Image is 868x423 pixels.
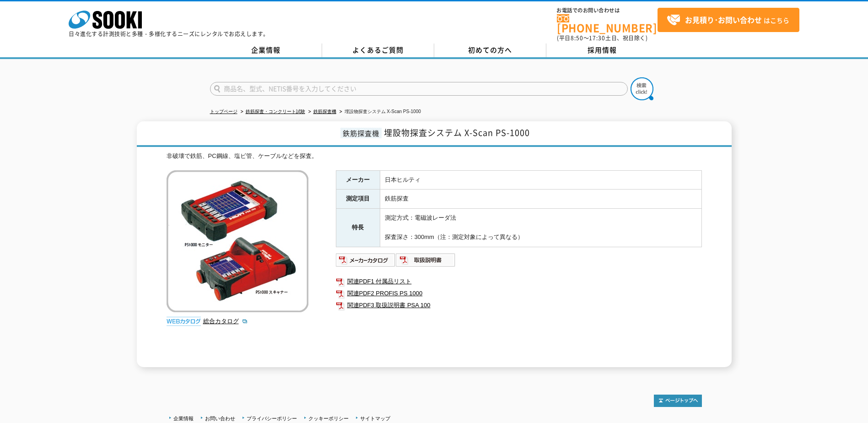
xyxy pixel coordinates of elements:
[336,253,396,267] img: メーカーカタログ
[336,287,702,299] a: 関連PDF2 PROFIS PS 1000
[313,109,336,114] a: 鉄筋探査機
[336,190,380,209] th: 測定項目
[167,170,308,312] img: 埋設物探査システム X-Scan PS-1000
[336,170,380,190] th: メーカー
[167,317,201,326] img: webカタログ
[167,152,702,161] div: 非破壊で鉄筋、PC鋼線、塩ビ管、ケーブルなどを探査。
[468,45,512,55] span: 初めての方へ
[396,253,456,267] img: 取扱説明書
[336,276,702,287] a: 関連PDF1 付属品リスト
[380,190,701,209] td: 鉄筋探査
[685,14,762,25] strong: お見積り･お問い合わせ
[654,395,702,407] img: トップページへ
[210,43,322,57] a: 企業情報
[571,34,583,42] span: 8:50
[336,209,380,247] th: 特長
[557,34,647,42] span: (平日 ～ 土日、祝日除く)
[210,82,628,96] input: 商品名、型式、NETIS番号を入力してください
[396,259,456,266] a: 取扱説明書
[434,43,546,57] a: 初めての方へ
[246,109,305,114] a: 鉄筋探査・コンクリート試験
[658,8,799,32] a: お見積り･お問い合わせはこちら
[384,126,530,139] span: 埋設物探査システム X-Scan PS-1000
[308,416,349,421] a: クッキーポリシー
[667,13,789,27] span: はこちら
[340,128,382,138] span: 鉄筋探査機
[546,43,658,57] a: 採用情報
[338,107,421,117] li: 埋設物探査システム X-Scan PS-1000
[336,299,702,311] a: 関連PDF3 取扱説明書 PSA 100
[360,416,390,421] a: サイトマップ
[205,416,235,421] a: お問い合わせ
[557,14,658,33] a: [PHONE_NUMBER]
[336,259,396,266] a: メーカーカタログ
[557,8,658,13] span: お電話でのお問い合わせは
[380,170,701,190] td: 日本ヒルティ
[210,109,237,114] a: トップページ
[380,209,701,247] td: 測定方式：電磁波レーダ法 探査深さ：300mm（注：測定対象によって異なる）
[69,31,269,37] p: 日々進化する計測技術と多種・多様化するニーズにレンタルでお応えします。
[322,43,434,57] a: よくあるご質問
[631,77,653,100] img: btn_search.png
[203,318,248,325] a: 総合カタログ
[247,416,297,421] a: プライバシーポリシー
[589,34,605,42] span: 17:30
[173,416,194,421] a: 企業情報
